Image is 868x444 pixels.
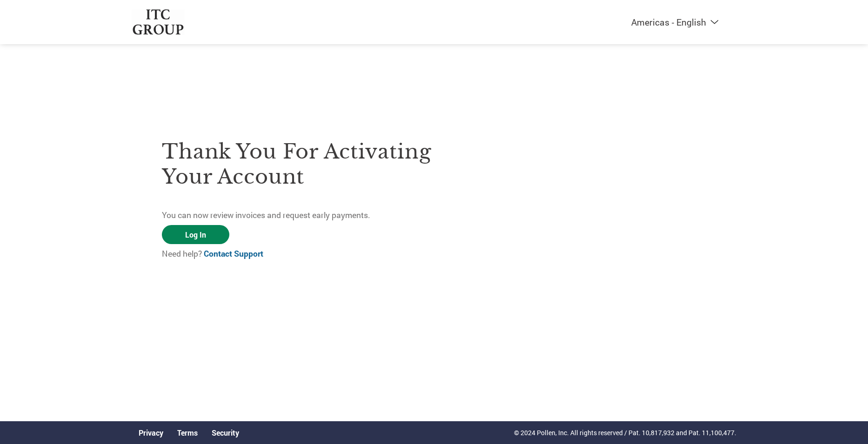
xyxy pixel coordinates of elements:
[514,428,736,437] p: © 2024 Pollen, Inc. All rights reserved / Pat. 10,817,932 and Pat. 11,100,477.
[139,428,163,437] a: Privacy
[162,248,434,260] p: Need help?
[162,225,229,244] a: Log In
[204,248,263,259] a: Contact Support
[212,428,239,437] a: Security
[132,9,185,35] img: ITC Group
[162,139,434,189] h3: Thank you for activating your account
[162,209,434,221] p: You can now review invoices and request early payments.
[177,428,198,437] a: Terms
